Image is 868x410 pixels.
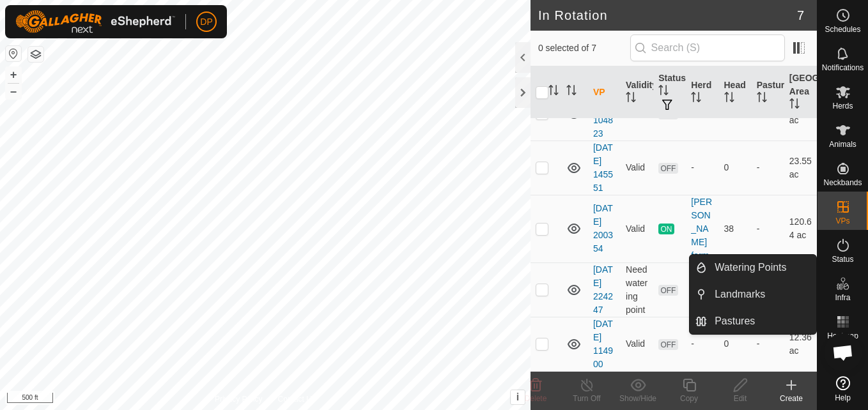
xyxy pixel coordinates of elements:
th: [GEOGRAPHIC_DATA] Area [784,66,817,119]
a: Help [818,371,868,407]
a: Contact Us [278,393,316,405]
th: Pasture [752,66,784,119]
a: [DATE] 200354 [593,203,613,254]
td: 12.36 ac [784,317,817,371]
span: OFF [658,285,678,296]
td: - [752,195,784,262]
span: 7 [797,6,804,25]
td: Valid [621,140,653,195]
span: Infra [835,294,850,301]
span: Animals [829,140,856,148]
div: Copy [663,393,715,404]
a: [DATE] 224247 [593,264,613,315]
div: Edit [715,393,766,404]
p-sorticon: Activate to sort [691,94,701,104]
td: 23.55 ac [784,140,817,195]
a: [DATE] 114900 [593,319,613,369]
button: Map Layers [28,47,43,62]
span: Herds [832,102,853,110]
span: Delete [525,394,547,403]
td: Valid [621,317,653,371]
span: Landmarks [715,287,765,302]
span: Schedules [825,26,860,33]
a: Open chat [824,333,862,372]
div: [PERSON_NAME] farm [691,195,713,262]
span: Help [835,394,851,402]
p-sorticon: Activate to sort [757,94,767,104]
button: Reset Map [6,46,21,61]
span: ON [658,224,674,234]
td: Valid [621,195,653,262]
button: – [6,84,21,99]
input: Search (S) [630,34,785,61]
div: Turn Off [561,393,612,404]
p-sorticon: Activate to sort [724,94,734,104]
p-sorticon: Activate to sort [566,87,577,97]
span: Heatmap [827,332,858,340]
a: Privacy Policy [215,393,263,405]
li: Pastures [690,308,816,334]
td: 120.64 ac [784,195,817,262]
th: Status [653,66,686,119]
div: Show/Hide [612,393,663,404]
button: + [6,67,21,82]
td: 0 [719,140,752,195]
span: Pastures [715,314,755,329]
td: Need watering point [621,262,653,317]
li: Watering Points [690,255,816,280]
td: 38 [719,195,752,262]
button: i [511,390,525,404]
div: Create [766,393,817,404]
span: Watering Points [715,260,786,275]
td: 0 [719,317,752,371]
div: - [691,161,713,174]
a: [DATE] 104823 [593,88,613,139]
a: Pastures [707,308,816,334]
a: Landmarks [707,282,816,307]
th: Head [719,66,752,119]
span: DP [200,15,212,29]
span: i [516,391,519,402]
span: 0 selected of 7 [538,42,630,55]
th: VP [588,66,621,119]
th: Herd [686,66,718,119]
a: [DATE] 145551 [593,142,613,193]
td: - [752,317,784,371]
span: VPs [835,217,849,225]
span: OFF [658,163,678,174]
div: - [691,337,713,351]
p-sorticon: Activate to sort [548,87,559,97]
span: OFF [658,109,678,119]
span: Neckbands [823,179,862,186]
p-sorticon: Activate to sort [658,87,669,97]
th: Validity [621,66,653,119]
a: Watering Points [707,255,816,280]
img: Gallagher Logo [15,10,175,33]
td: - [752,140,784,195]
p-sorticon: Activate to sort [626,94,636,104]
span: OFF [658,339,678,350]
p-sorticon: Activate to sort [789,100,800,110]
span: Status [832,255,853,263]
li: Landmarks [690,282,816,307]
h2: In Rotation [538,8,797,23]
span: Notifications [822,64,864,72]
